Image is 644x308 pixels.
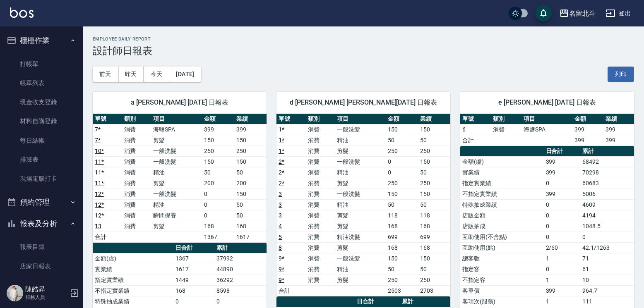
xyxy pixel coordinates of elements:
[122,199,151,210] td: 消費
[580,210,634,221] td: 4194
[418,242,450,253] td: 168
[491,114,521,124] th: 類別
[122,146,151,156] td: 消費
[306,146,335,156] td: 消費
[386,232,418,242] td: 699
[335,114,386,124] th: 項目
[335,232,386,242] td: 精油洗髮
[460,210,544,221] td: 店販金額
[234,135,267,146] td: 150
[580,275,634,285] td: 10
[418,124,450,135] td: 150
[580,285,634,296] td: 964.7
[3,213,79,234] button: 報表及分析
[335,221,386,232] td: 剪髮
[3,257,79,276] a: 店家日報表
[93,285,173,296] td: 不指定實業績
[10,7,34,18] img: Logo
[418,275,450,285] td: 250
[418,146,450,156] td: 250
[306,124,335,135] td: 消費
[306,221,335,232] td: 消費
[234,232,267,242] td: 1617
[460,264,544,275] td: 指定客
[93,296,173,307] td: 特殊抽成業績
[93,264,173,275] td: 實業績
[279,191,282,197] a: 3
[3,112,79,131] a: 材料自購登錄
[3,93,79,112] a: 現金收支登錄
[580,221,634,232] td: 1048.5
[306,242,335,253] td: 消費
[3,74,79,93] a: 帳單列表
[418,156,450,167] td: 150
[544,178,581,189] td: 0
[335,199,386,210] td: 精油
[418,189,450,199] td: 150
[25,294,67,301] p: 服務人員
[386,189,418,199] td: 150
[460,275,544,285] td: 不指定客
[460,114,634,146] table: a dense table
[3,131,79,150] a: 每日結帳
[279,234,282,240] a: 5
[580,199,634,210] td: 4609
[306,253,335,264] td: 消費
[202,146,234,156] td: 250
[306,264,335,275] td: 消費
[460,285,544,296] td: 客單價
[25,285,67,294] h5: 陳皓昇
[418,135,450,146] td: 50
[234,156,267,167] td: 150
[580,167,634,178] td: 70298
[386,221,418,232] td: 168
[93,67,118,82] button: 前天
[234,189,267,199] td: 150
[335,253,386,264] td: 一般洗髮
[460,221,544,232] td: 店販抽成
[386,124,418,135] td: 150
[202,167,234,178] td: 50
[118,67,144,82] button: 昨天
[306,114,335,124] th: 類別
[234,124,267,135] td: 399
[279,201,282,208] a: 3
[572,124,603,135] td: 399
[103,98,257,107] span: a [PERSON_NAME] [DATE] 日報表
[122,167,151,178] td: 消費
[214,285,267,296] td: 8598
[386,135,418,146] td: 50
[214,296,267,307] td: 0
[386,264,418,275] td: 50
[234,114,267,124] th: 業績
[151,178,202,189] td: 剪髮
[3,191,79,213] button: 預約管理
[521,114,572,124] th: 項目
[544,264,581,275] td: 0
[335,264,386,275] td: 精油
[93,36,634,42] h2: Employee Daily Report
[386,253,418,264] td: 150
[122,135,151,146] td: 消費
[144,67,170,82] button: 今天
[202,124,234,135] td: 399
[202,199,234,210] td: 0
[234,167,267,178] td: 50
[173,253,214,264] td: 1367
[544,275,581,285] td: 1
[276,114,306,124] th: 單號
[93,253,173,264] td: 金額(虛)
[386,199,418,210] td: 50
[234,146,267,156] td: 250
[122,124,151,135] td: 消費
[580,253,634,264] td: 71
[418,167,450,178] td: 50
[602,6,634,21] button: 登出
[3,237,79,256] a: 報表目錄
[214,243,267,253] th: 累計
[386,156,418,167] td: 0
[173,275,214,285] td: 1449
[279,212,282,219] a: 3
[151,199,202,210] td: 精油
[151,189,202,199] td: 一般洗髮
